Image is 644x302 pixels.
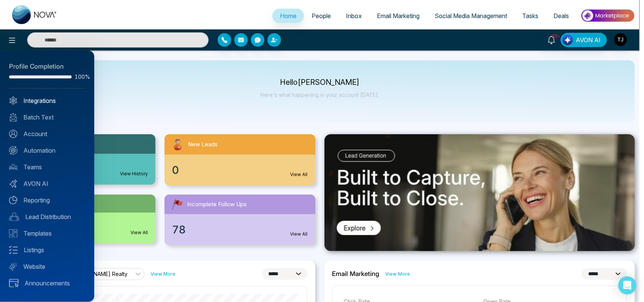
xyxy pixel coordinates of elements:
[9,246,18,254] img: Listings.svg
[9,196,17,204] img: Reporting.svg
[9,213,19,221] img: Lead-dist.svg
[75,74,85,80] span: 100%
[9,163,17,171] img: team.svg
[9,130,17,138] img: Account.svg
[9,179,17,188] img: Avon-AI.svg
[9,97,17,105] img: Integrated.svg
[618,276,636,294] div: Open Intercom Messenger
[9,113,85,122] a: Batch Text
[9,196,85,205] a: Reporting
[9,279,18,287] img: announcements.svg
[9,146,17,155] img: Automation.svg
[9,279,85,288] a: Announcements
[9,129,85,138] a: Account
[9,113,17,121] img: batch_text_white.png
[9,212,85,221] a: Lead Distribution
[9,245,85,254] a: Listings
[9,262,85,271] a: Website
[9,262,17,271] img: Website.svg
[9,179,85,188] a: AVON AI
[9,162,85,172] a: Teams
[9,62,85,72] div: Profile Completion
[9,229,85,238] a: Templates
[9,229,17,238] img: Templates.svg
[9,96,85,105] a: Integrations
[9,146,85,155] a: Automation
